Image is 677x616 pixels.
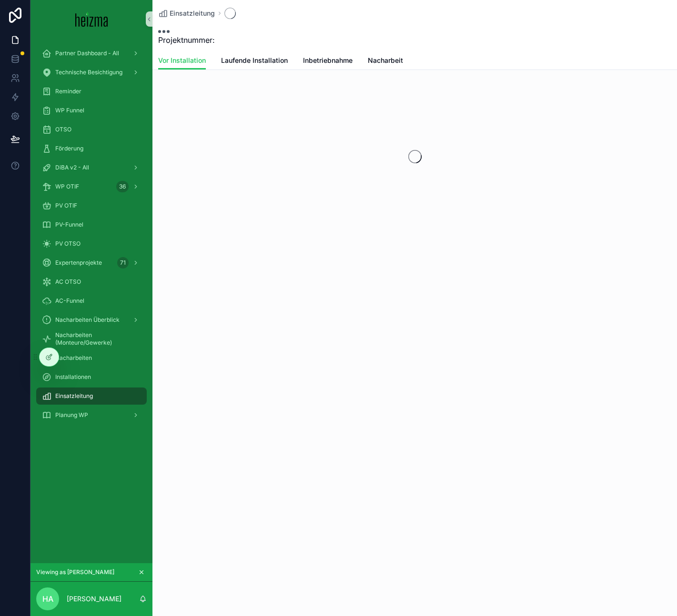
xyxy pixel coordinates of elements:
[36,159,147,176] a: DiBA v2 - All
[117,257,129,268] div: 71
[55,278,81,286] span: AC OTSO
[36,568,114,576] span: Viewing as [PERSON_NAME]
[116,181,129,192] div: 36
[55,164,89,171] span: DiBA v2 - All
[221,56,288,65] span: Laufende Installation
[36,254,147,271] a: Expertenprojekte71
[170,9,215,18] span: Einsatzleitung
[55,354,92,362] span: Nacharbeiten
[55,411,88,419] span: Planung WP
[36,45,147,62] a: Partner Dashboard - All
[55,107,84,114] span: WP Funnel
[55,221,83,229] span: PV-Funnel
[221,52,288,71] a: Laufende Installation
[55,50,119,57] span: Partner Dashboard - All
[158,9,215,18] a: Einsatzleitung
[36,387,147,405] a: Einsatzleitung
[55,183,79,190] span: WP OTIF
[30,38,152,436] div: scrollable content
[36,273,147,290] a: AC OTSO
[36,64,147,81] a: Technische Besichtigung
[36,102,147,119] a: WP Funnel
[55,297,84,305] span: AC-Funnel
[368,52,403,71] a: Nacharbeit
[36,140,147,157] a: Förderung
[55,126,71,133] span: OTSO
[36,83,147,100] a: Reminder
[55,202,77,209] span: PV OTIF
[55,373,91,381] span: Installationen
[36,235,147,252] a: PV OTSO
[36,330,147,348] a: Nacharbeiten (Monteure/Gewerke)
[158,34,215,46] span: Projektnummer:
[158,56,206,65] span: Vor Installation
[67,594,121,604] p: [PERSON_NAME]
[55,69,122,76] span: Technische Besichtigung
[36,368,147,386] a: Installationen
[55,145,83,152] span: Förderung
[303,52,353,71] a: Inbetriebnahme
[42,593,53,605] span: HA
[55,259,102,267] span: Expertenprojekte
[55,316,120,324] span: Nacharbeiten Überblick
[55,392,93,400] span: Einsatzleitung
[55,88,81,95] span: Reminder
[75,11,108,27] img: App logo
[36,216,147,233] a: PV-Funnel
[36,197,147,214] a: PV OTIF
[55,331,137,347] span: Nacharbeiten (Monteure/Gewerke)
[36,178,147,195] a: WP OTIF36
[303,56,353,65] span: Inbetriebnahme
[55,240,81,248] span: PV OTSO
[36,311,147,328] a: Nacharbeiten Überblick
[36,292,147,309] a: AC-Funnel
[158,52,206,70] a: Vor Installation
[368,56,403,65] span: Nacharbeit
[36,121,147,138] a: OTSO
[36,349,147,367] a: Nacharbeiten
[36,407,147,424] a: Planung WP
